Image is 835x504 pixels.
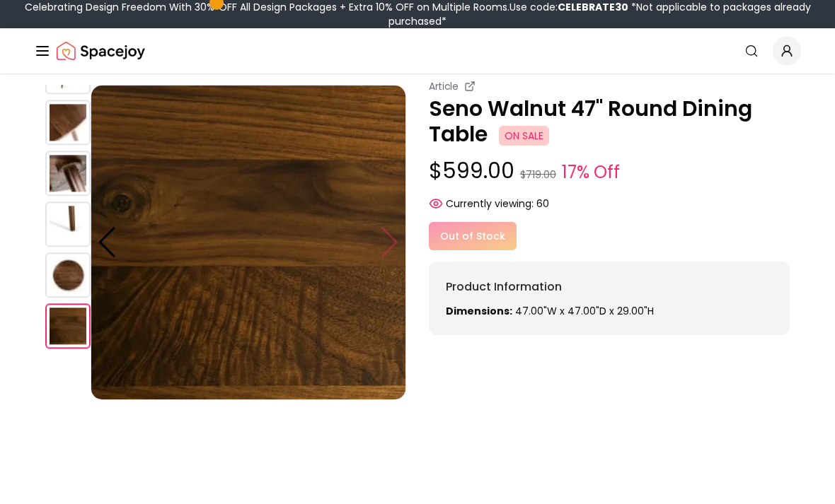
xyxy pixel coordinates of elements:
img: https://storage.googleapis.com/spacejoy-main/assets/5e74b28de3bcff002f3b7e53/product_5_pc54d08pe3e9 [45,252,91,298]
strong: Dimensions: [446,304,512,318]
img: https://storage.googleapis.com/spacejoy-main/assets/5e74b28de3bcff002f3b7e53/product_6_312hm86adboj [45,303,91,348]
a: Spacejoy [57,37,145,65]
span: ON SALE [499,126,549,146]
img: https://storage.googleapis.com/spacejoy-main/assets/5e74b28de3bcff002f3b7e53/product_1_49e8f5mgojif [45,49,91,94]
img: https://storage.googleapis.com/spacejoy-main/assets/5e74b28de3bcff002f3b7e53/product_4_ij5cafmcoee [45,201,91,247]
img: https://storage.googleapis.com/spacejoy-main/assets/5e74b28de3bcff002f3b7e53/product_2_j39i0ccdm0pg [45,100,91,145]
small: 17% Off [562,160,620,185]
img: https://storage.googleapis.com/spacejoy-main/assets/5e74b28de3bcff002f3b7e53/product_6_312hm86adboj [91,85,406,400]
img: Spacejoy Logo [57,37,145,65]
small: $719.00 [520,168,556,182]
p: 47.00"W x 47.00"D x 29.00"H [446,304,773,318]
img: https://storage.googleapis.com/spacejoy-main/assets/5e74b28de3bcff002f3b7e53/product_3_c754dg062nbb [45,151,91,196]
p: Seno Walnut 47" Round Dining Table [429,96,790,147]
h6: Product Information [446,279,773,295]
small: Article [429,79,459,93]
span: 60 [536,197,549,211]
span: Currently viewing: [446,197,534,211]
p: $599.00 [429,158,790,185]
nav: Global [34,28,801,74]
